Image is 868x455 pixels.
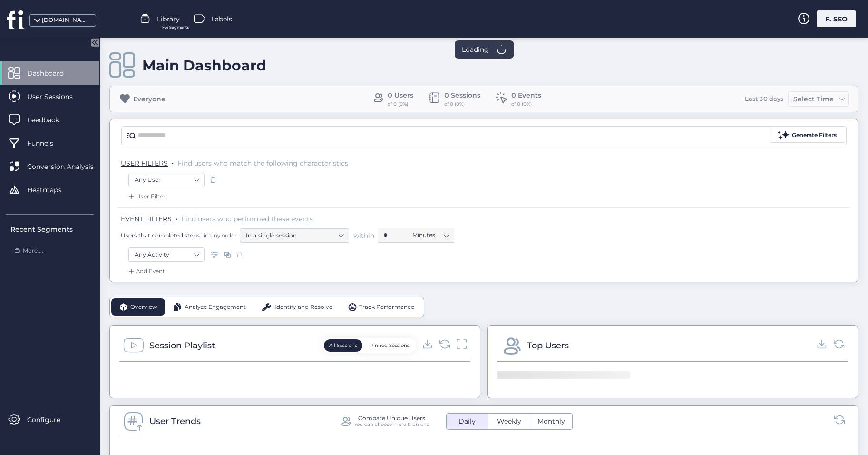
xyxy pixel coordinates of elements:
[185,303,246,312] span: Analyze Engagement
[211,14,232,24] span: Labels
[27,91,87,102] span: User Sessions
[365,339,415,352] button: Pinned Sessions
[353,231,374,240] span: within
[149,415,201,428] div: User Trends
[359,303,414,312] span: Track Performance
[27,185,76,195] span: Heatmaps
[246,228,343,243] nz-select-item: In a single session
[817,10,856,27] div: F. SEO
[149,339,215,352] div: Session Playlist
[488,414,530,429] button: Weekly
[135,247,198,262] nz-select-item: Any Activity
[176,213,177,222] span: .
[135,173,198,187] nz-select-item: Any User
[462,44,489,55] span: Loading
[530,414,572,429] button: Monthly
[121,231,200,239] span: Users that completed steps
[172,157,174,167] span: .
[177,159,348,168] span: Find users who match the following characteristics
[130,303,157,312] span: Overview
[527,339,569,352] div: Top Users
[127,267,165,276] div: Add Event
[10,224,94,235] div: Recent Segments
[358,415,425,421] div: Compare Unique Users
[121,215,172,223] span: EVENT FILTERS
[142,57,266,74] div: Main Dashboard
[23,247,43,256] span: More ...
[27,415,75,425] span: Configure
[491,416,527,426] span: Weekly
[27,138,68,148] span: Funnels
[412,228,449,242] nz-select-item: Minutes
[121,159,168,168] span: USER FILTERS
[792,131,837,140] div: Generate Filters
[324,339,362,352] button: All Sessions
[447,414,488,429] button: Daily
[532,416,571,426] span: Monthly
[27,115,73,125] span: Feedback
[181,215,313,223] span: Find users who performed these events
[157,14,180,24] span: Library
[27,161,108,172] span: Conversion Analysis
[162,24,189,30] span: For Segments
[202,231,237,239] span: in any order
[27,68,78,79] span: Dashboard
[274,303,332,312] span: Identify and Resolve
[770,129,844,143] button: Generate Filters
[453,416,481,426] span: Daily
[354,421,429,427] div: You can choose more than one
[42,16,89,25] div: [DOMAIN_NAME]
[127,192,166,201] div: User Filter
